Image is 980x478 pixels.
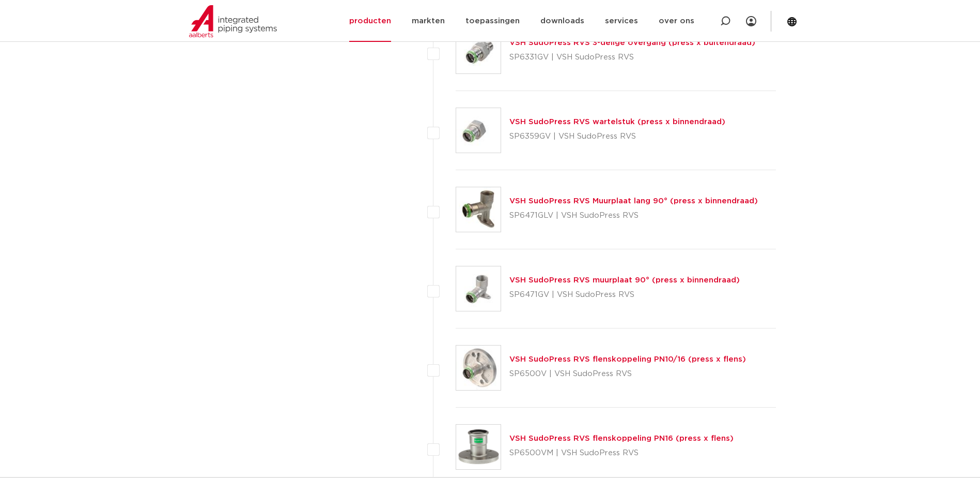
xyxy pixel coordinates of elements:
p: SP6500VM | VSH SudoPress RVS [509,445,734,461]
p: SP6331GV | VSH SudoPress RVS [509,49,755,66]
a: VSH SudoPress RVS Muurplaat lang 90° (press x binnendraad) [509,197,758,205]
a: VSH SudoPress RVS 3-delige overgang (press x buitendraad) [509,39,755,47]
a: VSH SudoPress RVS wartelstuk (press x binnendraad) [509,118,725,126]
a: VSH SudoPress RVS muurplaat 90° (press x binnendraad) [509,276,740,284]
img: Thumbnail for VSH SudoPress RVS Muurplaat lang 90° (press x binnendraad) [456,187,501,232]
p: SP6471GLV | VSH SudoPress RVS [509,207,758,224]
p: SP6471GV | VSH SudoPress RVS [509,287,740,303]
img: Thumbnail for VSH SudoPress RVS flenskoppeling PN16 (press x flens) [456,425,501,469]
a: VSH SudoPress RVS flenskoppeling PN10/16 (press x flens) [509,355,746,363]
img: Thumbnail for VSH SudoPress RVS 3-delige overgang (press x buitendraad) [456,29,501,73]
a: VSH SudoPress RVS flenskoppeling PN16 (press x flens) [509,435,734,442]
p: SP6500V | VSH SudoPress RVS [509,366,746,382]
p: SP6359GV | VSH SudoPress RVS [509,128,725,145]
img: Thumbnail for VSH SudoPress RVS muurplaat 90° (press x binnendraad) [456,266,501,311]
img: Thumbnail for VSH SudoPress RVS flenskoppeling PN10/16 (press x flens) [456,346,501,390]
img: Thumbnail for VSH SudoPress RVS wartelstuk (press x binnendraad) [456,108,501,153]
